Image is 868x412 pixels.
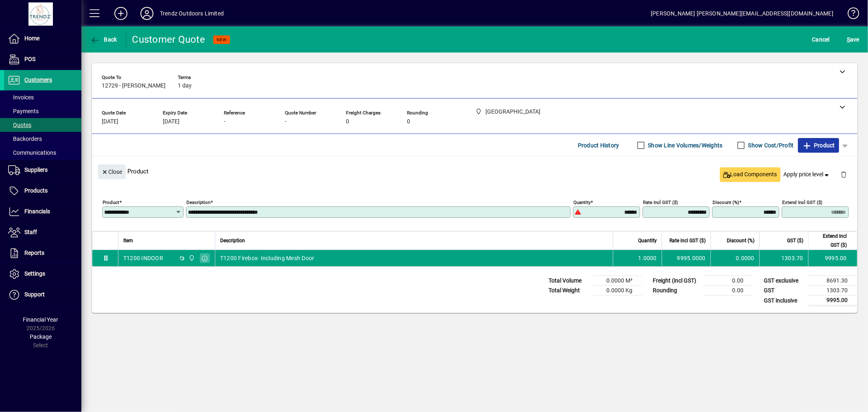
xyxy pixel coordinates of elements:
span: Financial Year [23,316,59,323]
span: Backorders [8,136,42,142]
span: Settings [24,270,45,277]
td: 8691.30 [809,276,857,286]
label: Show Line Volumes/Weights [647,141,723,149]
span: Item [123,236,133,245]
button: Close [98,164,126,179]
div: Customer Quote [132,33,206,46]
button: Apply price level [781,167,834,182]
a: Backorders [4,132,81,146]
span: Back [90,36,117,43]
td: Total Weight [544,286,593,296]
span: Support [24,291,45,298]
span: Discount (%) [727,236,754,245]
span: Staff [24,229,37,235]
td: Total Volume [544,276,593,286]
span: Product History [578,139,619,152]
mat-label: Rate incl GST ($) [643,199,678,205]
span: Extend incl GST ($) [813,232,847,250]
button: Add [108,6,134,21]
a: Home [4,28,81,49]
mat-label: Extend incl GST ($) [782,199,822,205]
span: Load Components [723,170,777,179]
span: Description [220,236,245,245]
span: [DATE] [163,118,179,125]
span: NEW [216,37,227,42]
div: Product [92,156,857,186]
div: T1200 INDOOR [123,254,163,262]
span: 1 day [178,83,192,89]
a: Reports [4,243,81,263]
span: S [847,36,850,43]
span: 0 [407,118,410,125]
a: POS [4,49,81,70]
span: 1.0000 [638,254,657,262]
span: POS [24,56,35,62]
button: Profile [134,6,160,21]
a: Financials [4,202,81,222]
a: Suppliers [4,160,81,180]
span: 12729 - [PERSON_NAME] [102,83,166,89]
mat-label: Quantity [573,199,590,205]
a: Settings [4,264,81,284]
td: 0.00 [704,276,753,286]
app-page-header-button: Back [81,32,126,47]
td: GST [760,286,809,296]
button: Cancel [810,32,832,47]
span: Cancel [812,33,830,46]
button: Save [845,32,861,47]
a: Communications [4,146,81,160]
td: 1303.70 [809,286,857,296]
button: Delete [834,164,853,184]
span: Package [30,333,52,340]
span: Quantity [638,236,657,245]
button: Back [88,32,119,47]
label: Show Cost/Profit [747,141,794,149]
span: Customers [24,77,52,83]
span: Quotes [8,122,31,128]
td: 0.0000 [711,250,759,266]
span: 0 [346,118,349,125]
a: Staff [4,222,81,243]
span: Suppliers [24,167,48,173]
mat-label: Product [103,199,119,205]
td: 0.00 [704,286,753,296]
div: [PERSON_NAME] [PERSON_NAME][EMAIL_ADDRESS][DOMAIN_NAME] [651,7,833,20]
td: GST inclusive [760,296,809,306]
a: Quotes [4,118,81,132]
mat-label: Description [186,199,210,205]
span: New Plymouth [186,254,196,263]
td: 9995.00 [809,296,857,306]
span: Home [24,35,39,42]
span: Payments [8,108,39,114]
div: 9995.0000 [667,254,706,262]
button: Load Components [720,167,781,182]
mat-label: Discount (%) [713,199,739,205]
td: 0.0000 Kg [593,286,642,296]
app-page-header-button: Close [96,168,128,175]
td: Rounding [649,286,704,296]
a: Payments [4,104,81,118]
td: 0.0000 M³ [593,276,642,286]
a: Support [4,285,81,305]
span: ave [847,33,859,46]
span: - [285,118,286,125]
span: Close [101,165,122,179]
span: T1200 Firebox- Including Mesh Door [220,254,315,262]
span: Products [24,187,48,194]
span: Invoices [8,94,34,101]
a: Invoices [4,90,81,104]
td: Freight (incl GST) [649,276,704,286]
a: Products [4,181,81,201]
span: [DATE] [102,118,118,125]
app-page-header-button: Delete [834,171,853,178]
td: 1303.70 [759,250,808,266]
td: 9995.00 [808,250,857,266]
td: GST exclusive [760,276,809,286]
a: Knowledge Base [842,2,858,28]
button: Product [798,138,839,153]
button: Product History [575,138,623,153]
div: Trendz Outdoors Limited [160,7,224,20]
span: Financials [24,208,50,215]
span: Rate incl GST ($) [669,236,706,245]
span: - [224,118,225,125]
